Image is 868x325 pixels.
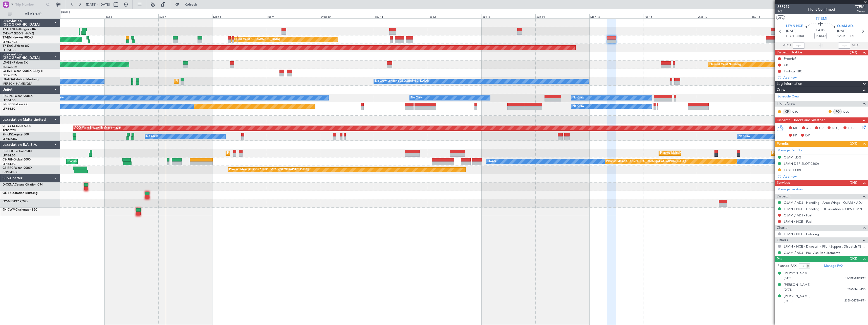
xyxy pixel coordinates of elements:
[3,133,29,136] a: 9H-LPZLegacy 500
[777,148,802,153] a: Manage Permits
[660,149,740,157] div: Planned Maint [GEOGRAPHIC_DATA] ([GEOGRAPHIC_DATA])
[784,155,801,159] div: OJAM LDG
[3,125,31,128] a: 9H-YAAGlobal 5000
[3,125,14,128] span: 9H-YAA
[229,166,309,174] div: Planned Maint [GEOGRAPHIC_DATA] ([GEOGRAPHIC_DATA])
[777,180,790,186] span: Services
[777,9,790,14] span: 1/2
[13,12,53,16] span: All Aircraft
[535,14,589,18] div: Sun 14
[105,14,159,18] div: Sat 6
[3,183,43,186] a: D-CKNACessna Citation CJ4
[3,150,14,153] span: CS-DOU
[3,154,16,157] a: LFPB/LBG
[806,126,811,131] span: AC
[777,101,795,107] span: Flight Crew
[3,28,36,31] a: T7-DYNChallenger 604
[855,9,865,14] span: Owner
[739,133,750,140] div: No Crew
[848,126,854,131] span: FFC
[374,14,428,18] div: Thu 11
[606,158,686,165] div: Planned Maint [GEOGRAPHIC_DATA] ([GEOGRAPHIC_DATA])
[784,299,792,303] span: [DATE]
[837,34,845,39] span: 12:05
[816,28,824,33] span: 04:05
[3,45,29,48] a: T7-EAGLFalcon 8X
[784,161,819,166] div: LFMN DEP SLOT 0800z
[777,263,796,269] label: Planned PAX
[783,43,791,48] span: ATOT
[3,36,33,39] a: T7-EMIHawker 900XP
[784,56,796,61] div: Prebrief
[796,34,804,39] span: 08:00
[3,82,32,86] a: [PERSON_NAME]/QSA
[573,94,584,102] div: No Crew
[173,1,203,9] button: Refresh
[3,208,37,211] a: 9H-CWMChallenger 850
[709,61,741,68] div: Planned Maint Nurnberg
[231,36,280,43] div: Planned Maint [GEOGRAPHIC_DATA]
[784,282,811,288] div: [PERSON_NAME]
[784,294,811,299] div: [PERSON_NAME]
[855,4,865,9] span: T7EMI
[786,24,803,29] span: LFMN NCE
[777,194,791,199] span: Dispatch
[784,63,788,67] div: CB
[3,170,18,174] a: DNMM/LOS
[786,34,794,39] span: ETOT
[784,232,819,236] a: LFMN / NCE - Catering
[697,14,751,18] div: Wed 17
[68,158,147,165] div: Planned Maint [GEOGRAPHIC_DATA] ([GEOGRAPHIC_DATA])
[227,149,307,157] div: Planned Maint [GEOGRAPHIC_DATA] ([GEOGRAPHIC_DATA])
[850,141,857,146] span: (2/3)
[3,158,13,161] span: CS-JHH
[777,87,785,93] span: Crew
[482,14,535,18] div: Sat 13
[573,103,584,110] div: No Crew
[777,4,790,9] span: 535919
[3,98,16,102] a: LFPB/LBG
[3,107,16,111] a: LFPB/LBG
[589,14,643,18] div: Mon 15
[777,237,788,243] span: Others
[786,29,796,34] span: [DATE]
[3,61,28,64] a: LX-GBHFalcon 7X
[832,126,839,131] span: DFC,
[816,16,827,21] span: T7-EMI
[212,14,266,18] div: Mon 8
[3,192,38,195] a: OE-FZECitation Mustang
[784,69,802,73] div: Timings TBC
[146,133,158,140] div: No Crew
[777,141,789,147] span: Permits
[61,10,70,14] div: [DATE]
[74,124,121,132] div: AOG Maint Brazzaville (Maya-maya)
[824,263,843,269] a: Manage PAX
[777,117,825,123] span: Dispatch Checks and Weather
[3,137,17,141] a: LFMD/CEQ
[784,200,862,205] a: OJAM / ADJ - Handling - Arab Wings - OJAM / ADJ
[777,256,782,262] span: Pax
[783,75,865,80] div: Add new
[266,14,320,18] div: Tue 9
[847,34,855,39] span: ELDT
[643,14,697,18] div: Tue 16
[86,2,110,7] span: [DATE] - [DATE]
[3,32,34,35] a: EVRA/[PERSON_NAME]
[375,77,429,85] div: No Crew London ([GEOGRAPHIC_DATA])
[3,167,32,170] a: CS-RRCFalcon 900LX
[808,7,835,12] div: Flight Confirmed
[3,95,33,98] a: F-GPNJFalcon 900EX
[784,207,862,211] a: LFMN / NCE - Handling - DC Aviation-G-OPS LFMN
[852,43,860,48] span: ALDT
[3,78,14,81] span: LX-AOA
[777,81,802,87] span: Leg Information
[320,14,374,18] div: Wed 10
[783,109,791,114] div: CP
[3,70,42,73] a: LX-INBFalcon 900EX EASy II
[3,65,17,69] a: EDLW/DTM
[792,109,804,114] a: CSU
[819,126,823,131] span: CR
[784,168,802,172] div: EGYPT OVF
[833,109,842,114] div: FO
[3,183,15,186] span: D-CKNA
